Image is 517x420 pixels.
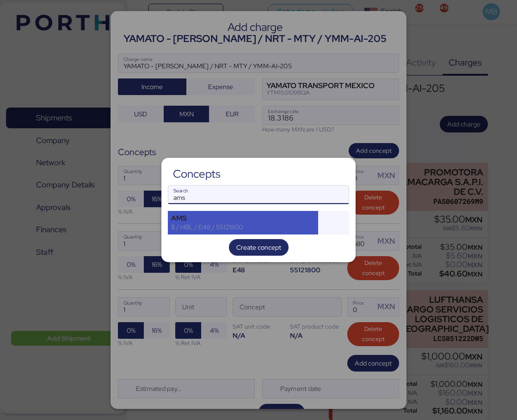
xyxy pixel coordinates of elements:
span: Create concept [236,242,281,253]
div: AMS [171,214,315,222]
input: Search [168,186,349,204]
button: Create concept [229,239,289,256]
div: $ / HBL / E48 / 55121800 [171,223,315,231]
div: Concepts [173,170,221,178]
